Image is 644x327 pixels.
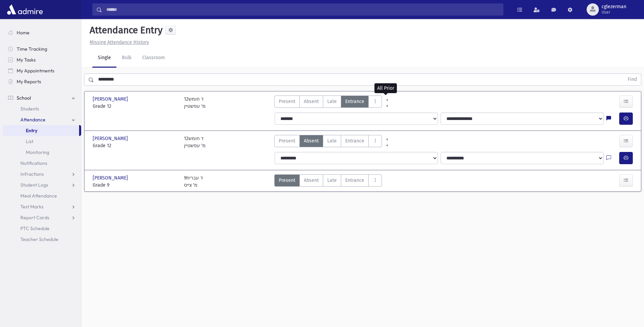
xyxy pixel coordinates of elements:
[3,136,81,147] a: List
[116,49,137,68] a: Bulk
[20,106,39,112] span: Students
[327,137,337,144] span: Late
[93,135,129,142] span: [PERSON_NAME]
[304,98,319,105] span: Absent
[279,137,295,144] span: Present
[26,149,49,155] span: Monitoring
[20,225,50,231] span: PTC Schedule
[327,177,337,184] span: Late
[274,96,382,110] div: AttTypes
[20,182,48,188] span: Student Logs
[17,68,54,74] span: My Appointments
[20,236,58,242] span: Teacher Schedule
[17,46,47,52] span: Time Tracking
[274,135,382,149] div: AttTypes
[3,54,81,65] a: My Tasks
[602,10,626,15] span: User
[345,177,364,184] span: Entrance
[279,177,295,184] span: Present
[20,193,57,199] span: Meal Attendance
[3,190,81,201] a: Meal Attendance
[3,76,81,87] a: My Reports
[93,174,129,182] span: [PERSON_NAME]
[602,4,626,10] span: cglezerman
[184,135,206,149] div: 12ד חומש מ' עפשטיין
[3,169,81,179] a: Infractions
[624,74,641,85] button: Find
[3,234,81,245] a: Teacher Schedule
[93,182,177,189] span: Grade 9
[87,39,149,45] a: Missing Attendance History
[87,24,163,36] h5: Attendance Entry
[3,114,81,125] a: Attendance
[3,223,81,234] a: PTC Schedule
[3,92,81,103] a: School
[374,83,397,93] div: All Prior
[26,127,37,134] span: Entry
[345,98,364,105] span: Entrance
[20,171,44,177] span: Infractions
[3,158,81,169] a: Notifications
[20,117,45,123] span: Attendance
[304,177,319,184] span: Absent
[3,201,81,212] a: Test Marks
[274,174,382,189] div: AttTypes
[3,212,81,223] a: Report Cards
[93,96,129,103] span: [PERSON_NAME]
[20,214,49,221] span: Report Cards
[327,98,337,105] span: Late
[345,137,364,144] span: Entrance
[5,3,44,16] img: AdmirePro
[3,65,81,76] a: My Appointments
[3,27,81,38] a: Home
[184,174,203,189] div: 9ד עברית מ' צייס
[20,160,47,166] span: Notifications
[93,142,177,149] span: Grade 12
[3,103,81,114] a: Students
[279,98,295,105] span: Present
[17,30,30,36] span: Home
[93,103,177,110] span: Grade 12
[3,44,81,54] a: Time Tracking
[20,204,43,210] span: Test Marks
[102,3,503,16] input: Search
[26,138,33,144] span: List
[17,79,41,85] span: My Reports
[3,147,81,158] a: Monitoring
[92,49,116,68] a: Single
[137,49,170,68] a: Classroom
[184,96,206,110] div: 12ד חומש מ' עפשטיין
[17,95,31,101] span: School
[3,179,81,190] a: Student Logs
[304,137,319,144] span: Absent
[17,57,36,63] span: My Tasks
[3,125,79,136] a: Entry
[90,39,149,45] u: Missing Attendance History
